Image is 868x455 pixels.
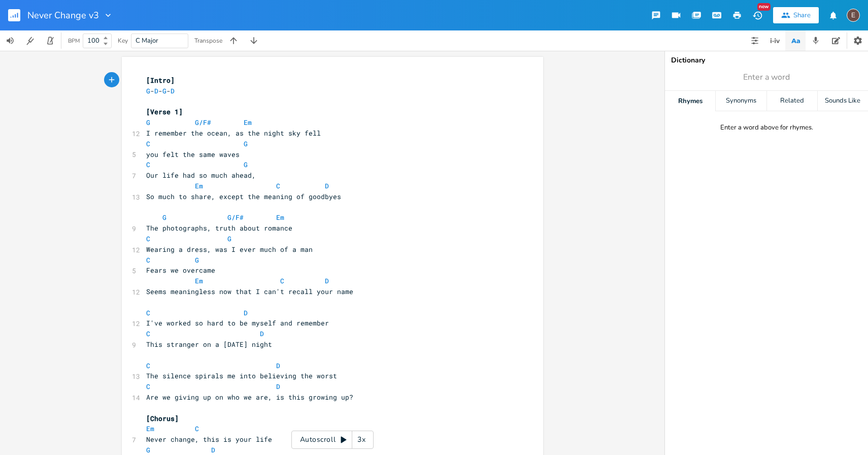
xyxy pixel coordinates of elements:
[146,223,292,233] span: The photographs, truth about romance
[146,160,150,169] span: C
[146,329,150,338] span: C
[757,3,771,11] div: New
[227,213,244,222] span: G/F#
[244,160,248,169] span: G
[146,234,150,243] span: C
[818,91,868,111] div: Sounds Like
[27,11,99,20] span: Never Change v3
[847,4,860,27] button: E
[260,329,264,338] span: D
[146,107,183,116] span: [Verse 1]
[671,57,862,64] div: Dictionary
[195,276,203,285] span: Em
[276,361,280,370] span: D
[146,139,150,148] span: C
[743,72,790,83] span: Enter a word
[773,7,819,23] button: Share
[280,276,284,285] span: C
[146,340,272,349] span: This stranger on a [DATE] night
[146,382,150,391] span: C
[716,91,766,111] div: Synonyms
[146,86,179,95] span: - - -
[146,371,337,380] span: The silence spirals me into believing the worst
[352,431,371,449] div: 3x
[146,435,272,444] span: Never change, this is your life
[195,181,203,190] span: Em
[227,234,231,243] span: G
[767,91,817,111] div: Related
[325,276,329,285] span: D
[291,431,374,449] div: Autoscroll
[793,11,811,20] div: Share
[146,245,313,254] span: Wearing a dress, was I ever much of a man
[276,382,280,391] span: D
[244,308,248,317] span: D
[146,150,240,159] span: you felt the same waves
[146,171,256,180] span: Our life had so much ahead,
[665,91,715,111] div: Rhymes
[146,86,150,95] span: G
[211,445,215,454] span: D
[325,181,329,190] span: D
[146,76,175,85] span: [Intro]
[195,118,211,127] span: G/F#
[154,86,158,95] span: D
[244,118,252,127] span: Em
[146,424,154,433] span: Em
[747,6,767,24] button: New
[146,393,353,402] span: Are we giving up on who we are, is this growing up?
[194,38,222,44] div: Transpose
[146,318,329,328] span: I've worked so hard to be myself and remember
[118,38,128,44] div: Key
[146,255,150,265] span: C
[146,445,150,454] span: G
[195,424,199,433] span: C
[276,181,280,190] span: C
[146,361,150,370] span: C
[847,9,860,22] div: edward
[146,287,353,296] span: Seems meaningless now that I can't recall your name
[68,38,80,44] div: BPM
[162,213,166,222] span: G
[146,266,215,275] span: Fears we overcame
[720,123,813,132] div: Enter a word above for rhymes.
[146,192,341,201] span: So much to share, except the meaning of goodbyes
[195,255,199,265] span: G
[171,86,175,95] span: D
[136,36,158,45] span: C Major
[146,118,150,127] span: G
[162,86,166,95] span: G
[244,139,248,148] span: G
[276,213,284,222] span: Em
[146,128,321,138] span: I remember the ocean, as the night sky fell
[146,414,179,423] span: [Chorus]
[146,308,150,317] span: C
